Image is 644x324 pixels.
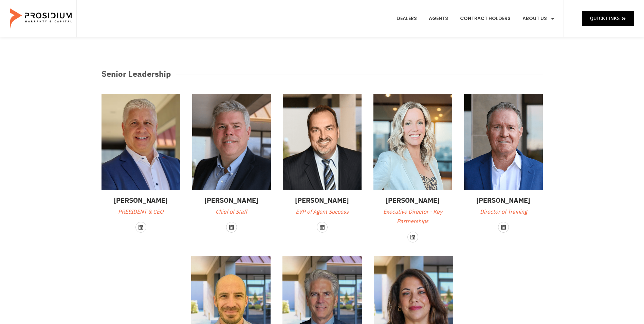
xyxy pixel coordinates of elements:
[455,6,516,31] a: Contract Holders
[373,195,452,205] h3: [PERSON_NAME]
[464,207,543,217] p: Director of Training
[391,6,560,31] nav: Menu
[102,68,171,80] h3: Senior Leadership
[192,207,271,217] p: Chief of Staff
[283,207,362,217] p: EVP of Agent Success
[283,195,362,205] h3: [PERSON_NAME]
[590,14,620,23] span: Quick Links
[102,195,180,205] h3: [PERSON_NAME]
[464,195,543,205] h3: [PERSON_NAME]
[102,207,180,217] p: PRESIDENT & CEO
[383,208,442,226] span: Executive Director - Key Partnerships
[192,195,271,205] h3: [PERSON_NAME]
[517,6,560,31] a: About Us
[582,11,634,26] a: Quick Links
[424,6,453,31] a: Agents
[391,6,422,31] a: Dealers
